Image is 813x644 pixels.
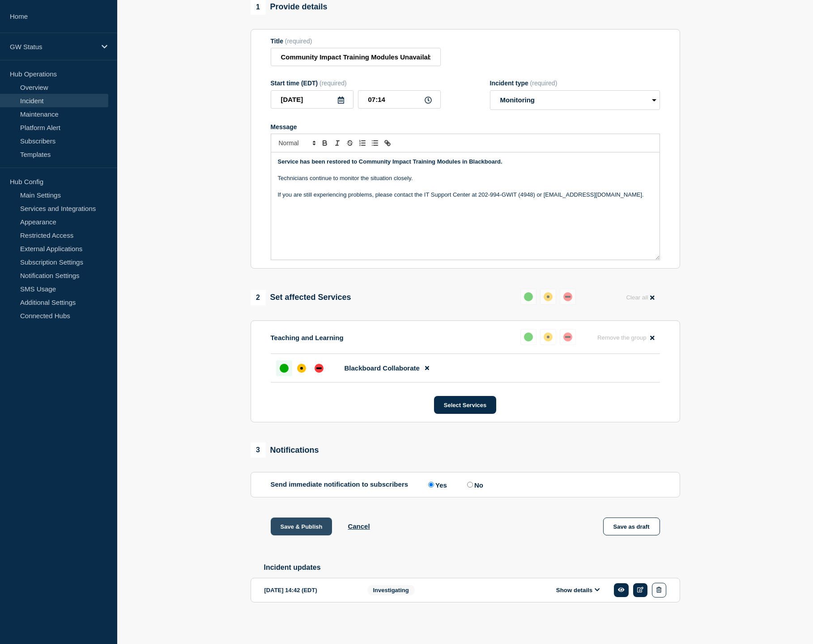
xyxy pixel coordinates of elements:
strong: Service has been restored to Community Impact Training Modules in Blackboard. [278,158,502,165]
div: affected [297,364,306,373]
label: No [465,480,483,489]
div: up [280,364,289,373]
button: affected [540,329,556,345]
p: Send immediate notification to subscribers [271,480,409,489]
input: Yes [428,482,434,488]
div: Set affected Services [251,290,351,305]
button: down [560,289,576,305]
p: Technicians continue to monitor the situation closely. [278,174,653,182]
span: 3 [251,442,266,458]
div: affected [544,292,553,301]
button: up [520,329,536,345]
button: Toggle bold text [319,138,331,148]
button: Clear all [621,289,660,306]
button: Toggle link [381,138,394,148]
div: affected [544,333,553,341]
div: Send immediate notification to subscribers [271,480,660,489]
span: Font size [275,138,319,148]
button: affected [540,289,556,305]
p: GW Status [10,43,96,51]
label: Yes [426,480,447,489]
div: up [524,333,533,341]
button: Save as draft [603,518,660,535]
div: Notifications [251,442,319,458]
h2: Incident updates [264,564,680,572]
button: Remove the group [592,329,660,346]
button: Save & Publish [271,518,332,535]
p: If you are still experiencing problems, please contact the IT Support Center at 202-994-GWIT (494... [278,191,653,199]
div: Message [271,123,660,130]
button: Toggle strikethrough text [344,138,356,148]
button: down [560,329,576,345]
button: Select Services [434,396,496,414]
span: 2 [251,290,266,305]
span: Remove the group [597,334,647,341]
div: [DATE] 14:42 (EDT) [264,583,354,598]
input: Title [271,48,441,66]
input: HH:MM [358,90,441,109]
div: Title [271,38,441,45]
span: Investigating [367,585,415,595]
button: Show details [553,586,603,594]
div: Incident type [490,80,660,87]
div: up [524,292,533,301]
span: (required) [319,80,347,87]
div: Message [271,152,660,260]
select: Incident type [490,90,660,110]
button: Toggle bulleted list [369,138,381,148]
input: YYYY-MM-DD [271,90,353,109]
div: down [563,333,572,341]
div: down [315,364,323,373]
button: Toggle ordered list [356,138,369,148]
button: Cancel [348,522,370,530]
button: up [520,289,536,305]
p: Teaching and Learning [271,334,344,341]
span: Blackboard Collaborate [345,364,420,372]
span: (required) [285,38,312,45]
input: No [467,482,473,488]
div: down [563,292,572,301]
button: Toggle italic text [331,138,344,148]
div: Start time (EDT) [271,80,441,87]
span: (required) [530,80,558,87]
